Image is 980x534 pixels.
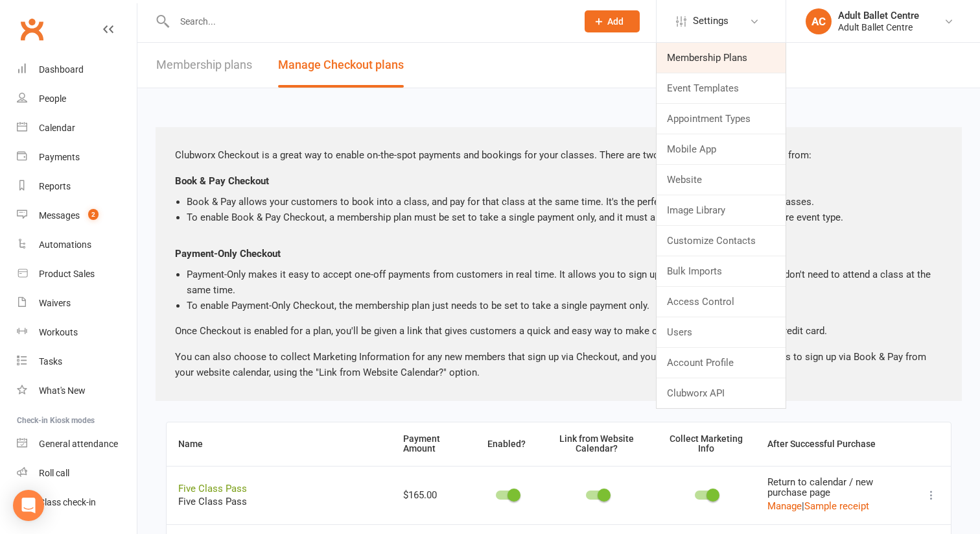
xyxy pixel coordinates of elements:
div: Messages [39,210,80,221]
div: Open Intercom Messenger [13,490,44,521]
a: Access Control [657,287,786,317]
a: Account Profile [657,348,786,378]
strong: Payment-Only Checkout [175,248,281,260]
a: Clubworx API [657,378,786,408]
a: Payments [17,143,137,172]
li: To enable Book & Pay Checkout, a membership plan must be set to take a single payment only, and i... [187,210,942,225]
a: Five Class Pass [178,483,247,494]
strong: Book & Pay Checkout [175,175,269,187]
div: What's New [39,385,86,396]
a: What's New [17,376,137,406]
p: Clubworx Checkout is a great way to enable on-the-spot payments and bookings for your classes. Th... [175,147,942,163]
a: Sample receipt [804,500,869,512]
div: Roll call [39,468,69,478]
a: Users [657,317,786,347]
div: Automations [39,239,91,250]
a: Automations [17,230,137,260]
div: Class check-in [39,497,96,507]
div: Workouts [39,327,78,337]
a: Reports [17,172,137,201]
a: Messages 2 [17,201,137,230]
button: Add [585,10,640,32]
span: 2 [88,209,99,220]
span: | [802,500,804,512]
a: Roll call [17,459,137,488]
div: Waivers [39,298,71,308]
th: Collect Marketing Info [656,422,756,466]
a: Membership Plans [657,43,786,73]
a: Website [657,165,786,195]
div: Adult Ballet Centre [838,10,919,21]
div: AC [806,8,832,34]
button: Manage Checkout plans [278,43,404,88]
li: To enable Payment-Only Checkout, the membership plan just needs to be set to take a single paymen... [187,298,942,313]
a: Calendar [17,114,137,143]
a: Class kiosk mode [17,488,137,517]
li: Book & Pay allows your customers to book into a class, and pay for that class at the same time. I... [187,194,942,210]
li: Payment-Only makes it easy to accept one-off payments from customers in real time. It allows you ... [187,267,942,298]
th: Link from Website Calendar? [537,422,656,466]
td: $165.00 [391,466,476,524]
th: After Successful Purchase [756,422,912,466]
a: General attendance kiosk mode [17,430,137,459]
a: Appointment Types [657,104,786,134]
div: People [39,93,66,104]
div: Adult Ballet Centre [838,21,919,33]
a: Event Templates [657,73,786,103]
span: Add [607,16,624,27]
div: Product Sales [39,269,95,279]
div: Payments [39,152,80,162]
input: Search... [170,12,568,30]
div: Calendar [39,123,75,133]
td: Return to calendar / new purchase page [756,466,912,524]
a: Customize Contacts [657,226,786,256]
a: Dashboard [17,55,137,84]
a: Tasks [17,347,137,376]
p: Once Checkout is enabled for a plan, you'll be given a link that gives customers a quick and easy... [175,323,942,339]
div: Dashboard [39,64,84,75]
a: Bulk Imports [657,256,786,286]
th: Enabled? [476,422,537,466]
p: You can also choose to collect Marketing Information for any new members that sign up via Checkou... [175,349,942,380]
a: Product Sales [17,260,137,289]
th: Name [167,422,391,466]
th: Payment Amount [391,422,476,466]
a: Clubworx [16,13,48,45]
div: Reports [39,181,71,191]
a: Membership plans [156,43,252,88]
a: Workouts [17,318,137,347]
a: Mobile App [657,134,786,164]
span: Settings [693,6,729,36]
a: Waivers [17,289,137,318]
div: General attendance [39,439,118,449]
div: Five Class Pass [178,496,380,507]
button: Manage [767,498,802,514]
a: People [17,84,137,114]
div: Tasks [39,356,62,367]
a: Image Library [657,195,786,225]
